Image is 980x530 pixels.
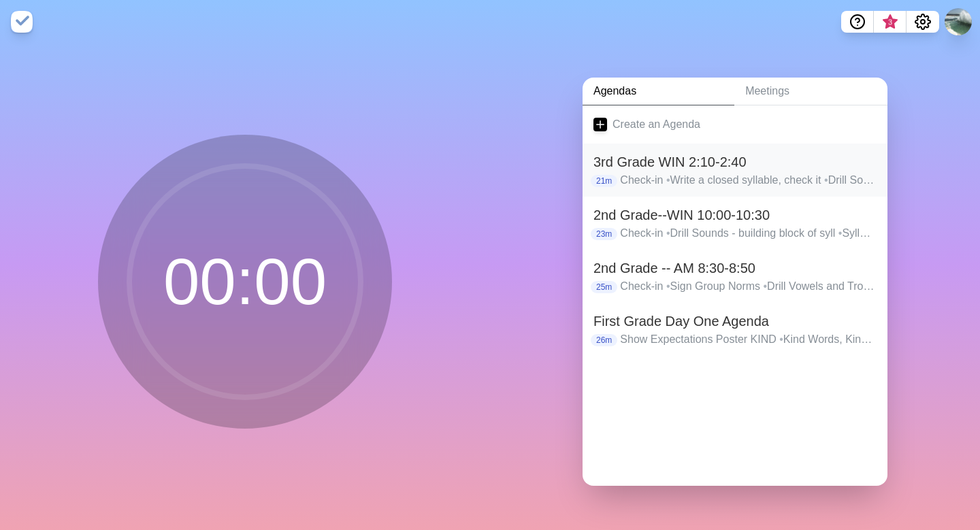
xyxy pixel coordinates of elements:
[593,152,877,172] h2: 3rd Grade WIN 2:10-2:40
[593,205,877,225] h2: 2nd Grade--WIN 10:00-10:30
[583,105,887,144] a: Create an Agenda
[779,333,783,345] span: •
[666,174,670,186] span: •
[764,280,768,292] span: •
[906,11,939,33] button: Settings
[11,11,33,33] img: timeblocks logo
[666,280,670,292] span: •
[593,258,877,278] h2: 2nd Grade -- AM 8:30-8:50
[620,172,877,188] p: Check-in Write a closed syllable, check it Drill Sounds Intro Card Flipping (CVC digraphs) [PERSO...
[874,11,906,33] button: What’s new
[593,311,877,331] h2: First Grade Day One Agenda
[620,331,877,348] p: Show Expectations Poster KIND Kind Words, Kind Voice Sound cards Sub vocalization Chart Card Flip...
[841,11,874,33] button: Help
[591,281,617,293] p: 25m
[824,174,828,186] span: •
[591,175,617,187] p: 21m
[620,278,877,295] p: Check-in Sign Group Norms Drill Vowels and Trouble Sounds What is a syllable, then [PERSON_NAME] ...
[666,227,670,239] span: •
[583,78,734,105] a: Agendas
[838,227,843,239] span: •
[591,228,617,240] p: 23m
[620,225,877,242] p: Check-in Drill Sounds - building block of syll Syllables Building Blocks of words Write a closed ...
[734,78,887,105] a: Meetings
[885,17,896,28] span: 3
[591,334,617,346] p: 26m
